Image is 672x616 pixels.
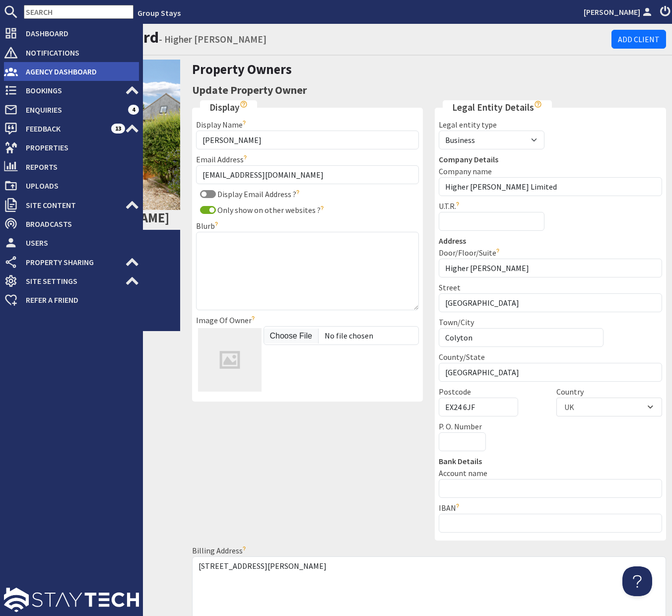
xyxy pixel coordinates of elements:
[111,124,125,134] span: 13
[18,235,139,251] span: Users
[439,455,662,467] legend: Bank Details
[4,178,139,194] a: Uploads
[18,139,139,155] span: Properties
[439,153,662,165] legend: Company Details
[18,159,139,175] span: Reports
[18,254,125,270] span: Property Sharing
[18,292,139,308] span: Refer a Friend
[196,120,248,130] label: Display Name
[18,121,111,137] span: Feedback
[4,121,139,137] a: Feedback 13
[4,197,139,213] a: Site Content
[4,235,139,251] a: Users
[18,273,125,289] span: Site Settings
[439,120,497,130] label: Legal entity type
[196,315,257,325] label: Image Of Owner
[24,5,134,19] input: SEARCH
[4,45,139,61] a: Notifications
[556,398,662,416] div: Combobox
[196,154,249,164] label: Email Address
[622,566,652,596] iframe: Toggle Customer Support
[4,139,139,155] a: Properties
[4,588,139,612] img: staytech_l_w-4e588a39d9fa60e82540d7cfac8cfe4b7147e857d3e8dbdfbd41c59d52db0ec4.svg
[4,273,139,289] a: Site Settings
[439,503,462,513] label: IBAN
[4,64,139,79] a: Agency Dashboard
[198,328,262,392] img: Missing image
[564,401,574,413] div: UK
[196,221,220,231] label: Blurb
[439,282,461,292] label: Street
[4,292,139,308] a: Refer a Friend
[216,189,302,199] label: Display Email Address ?
[439,468,487,478] label: Account name
[439,317,474,327] label: Town/City
[192,61,292,77] a: Property Owners
[556,387,584,397] label: Country
[18,102,128,118] span: Enquiries
[439,248,502,258] label: Door/Floor/Suite
[18,64,139,79] span: Agency Dashboard
[439,166,492,176] label: Company name
[439,201,462,211] label: U.T.R.
[128,105,139,115] span: 4
[584,6,654,18] a: [PERSON_NAME]
[4,254,139,270] a: Property Sharing
[4,82,139,98] a: Bookings
[4,159,139,175] a: Reports
[18,197,125,213] span: Site Content
[240,100,248,108] i: Show hints
[200,100,257,115] legend: Display
[18,25,139,41] span: Dashboard
[18,45,139,61] span: Notifications
[18,178,139,194] span: Uploads
[192,81,667,98] h3: Update Property Owner
[439,235,662,247] legend: Address
[4,25,139,41] a: Dashboard
[4,102,139,118] a: Enquiries 4
[439,352,485,362] label: County/State
[159,33,267,45] small: - Higher [PERSON_NAME]
[137,8,181,18] a: Group Stays
[18,82,125,98] span: Bookings
[439,387,471,397] label: Postcode
[18,216,139,232] span: Broadcasts
[443,100,551,115] legend: Legal Entity Details
[4,216,139,232] a: Broadcasts
[611,30,666,49] a: Add Client
[439,421,482,431] label: P. O. Number
[192,546,248,555] label: Billing Address
[216,205,326,215] label: Only show on other websites ?
[534,100,542,108] i: Show hints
